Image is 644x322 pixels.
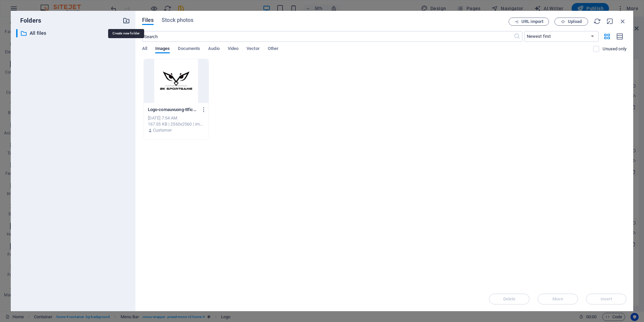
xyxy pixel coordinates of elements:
[142,45,147,54] span: All
[16,16,41,25] p: Folders
[148,115,204,121] div: [DATE] 7:54 AM
[554,18,588,26] button: Upload
[208,45,219,54] span: Audio
[142,16,154,24] span: Files
[30,29,118,37] p: All files
[521,20,543,24] span: URL import
[228,45,238,54] span: Video
[148,121,204,127] div: 167.55 KB | 2560x2560 | image/jpeg
[162,16,193,24] span: Stock photos
[142,31,514,42] input: Search
[247,45,260,54] span: Vector
[606,18,614,25] i: Minimize
[619,18,626,25] i: Close
[568,20,582,24] span: Upload
[148,107,198,113] p: Logo-comauvuong-ttficYm0SRd_vbh-0os37w.jpg
[155,45,170,54] span: Images
[593,18,601,25] i: Reload
[153,127,172,133] p: Customer
[509,18,549,26] button: URL import
[603,46,626,52] p: Displays only files that are not in use on the website. Files added during this session can still...
[268,45,279,54] span: Other
[16,29,18,37] div: ​
[178,45,200,54] span: Documents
